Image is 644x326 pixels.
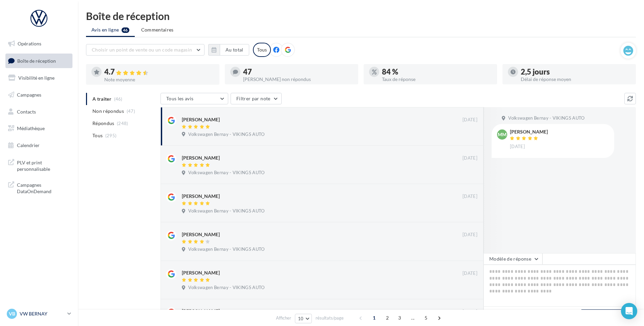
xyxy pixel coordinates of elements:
[4,105,74,119] a: Contacts
[17,125,45,131] span: Médiathèque
[394,312,405,323] span: 3
[4,155,74,175] a: PLV et print personnalisable
[188,208,264,214] span: Volkswagen Bernay - VIKINGS AUTO
[208,44,249,56] button: Au total
[382,68,492,76] div: 84 %
[188,246,264,252] span: Volkswagen Bernay - VIKINGS AUTO
[498,131,507,138] span: MM
[4,54,74,68] a: Boîte de réception
[276,315,291,321] span: Afficher
[182,155,220,161] div: [PERSON_NAME]
[20,310,65,317] p: VW BERNAY
[369,312,380,323] span: 1
[86,11,636,21] div: Boîte de réception
[17,158,70,172] span: PLV et print personnalisable
[182,116,220,123] div: [PERSON_NAME]
[17,180,70,195] span: Campagnes DataOnDemand
[188,285,264,291] span: Volkswagen Bernay - VIKINGS AUTO
[105,133,117,138] span: (295)
[521,68,630,76] div: 2,5 jours
[92,132,103,139] span: Tous
[182,193,220,200] div: [PERSON_NAME]
[9,310,15,317] span: VB
[243,68,353,76] div: 47
[4,71,74,85] a: Visibilité en ligne
[117,121,128,126] span: (248)
[253,43,271,57] div: Tous
[104,68,214,76] div: 4.7
[18,75,55,81] span: Visibilité en ligne
[243,77,353,82] div: [PERSON_NAME] non répondus
[510,144,525,150] span: [DATE]
[188,131,264,138] span: Volkswagen Bernay - VIKINGS AUTO
[17,142,40,148] span: Calendrier
[220,44,249,56] button: Au total
[4,88,74,102] a: Campagnes
[4,121,74,136] a: Médiathèque
[182,231,220,238] div: [PERSON_NAME]
[298,316,304,321] span: 10
[463,193,477,200] span: [DATE]
[92,108,124,115] span: Non répondus
[382,77,492,82] div: Taux de réponse
[182,269,220,276] div: [PERSON_NAME]
[463,232,477,238] span: [DATE]
[92,120,114,127] span: Répondus
[316,315,344,321] span: résultats/page
[92,47,192,53] span: Choisir un point de vente ou un code magasin
[127,108,135,114] span: (47)
[17,108,36,114] span: Contacts
[295,314,312,323] button: 10
[104,77,214,82] div: Note moyenne
[463,270,477,277] span: [DATE]
[463,309,477,315] span: [DATE]
[382,312,393,323] span: 2
[4,37,74,51] a: Opérations
[421,312,431,323] span: 5
[463,155,477,161] span: [DATE]
[188,170,264,176] span: Volkswagen Bernay - VIKINGS AUTO
[4,178,74,198] a: Campagnes DataOnDemand
[510,129,548,134] div: [PERSON_NAME]
[521,77,630,82] div: Délai de réponse moyen
[17,58,56,63] span: Boîte de réception
[18,41,41,46] span: Opérations
[17,92,41,98] span: Campagnes
[141,27,174,33] span: Commentaires
[5,307,72,320] a: VB VW BERNAY
[160,93,228,104] button: Tous les avis
[463,117,477,123] span: [DATE]
[407,312,418,323] span: ...
[166,96,194,101] span: Tous les avis
[182,308,220,314] div: [PERSON_NAME]
[508,115,584,121] span: Volkswagen Bernay - VIKINGS AUTO
[231,93,282,104] button: Filtrer par note
[4,138,74,152] a: Calendrier
[484,253,542,265] button: Modèle de réponse
[621,303,637,319] div: Open Intercom Messenger
[86,44,205,56] button: Choisir un point de vente ou un code magasin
